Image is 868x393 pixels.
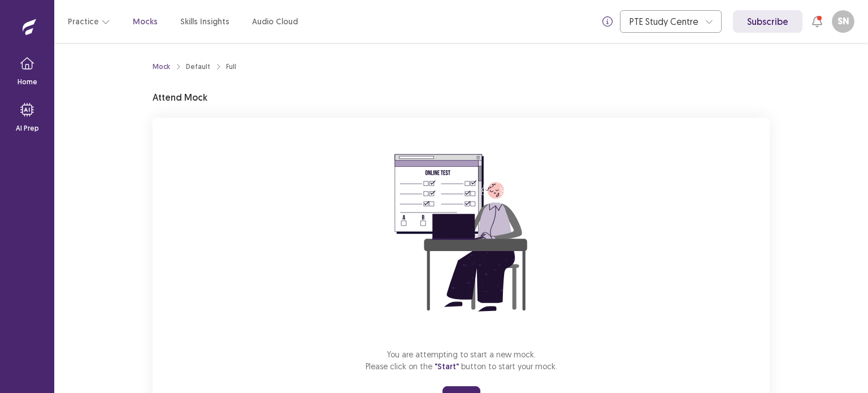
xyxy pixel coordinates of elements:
button: info [597,11,618,32]
a: Mock [153,62,170,72]
a: Mocks [133,16,158,28]
p: Attend Mock [153,90,207,104]
span: "Start" [435,361,459,372]
a: Skills Insights [180,16,229,28]
div: Default [186,62,210,72]
button: Practice [68,11,110,32]
img: attend-mock [359,131,563,335]
p: Home [18,77,37,87]
p: AI Prep [16,123,39,133]
div: PTE Study Centre [630,11,700,32]
div: Full [226,62,236,72]
button: SN [832,10,854,33]
nav: breadcrumb [153,62,236,72]
a: Subscribe [733,10,802,33]
p: You are attempting to start a new mock. Please click on the button to start your mock. [366,348,557,373]
a: Audio Cloud [252,16,298,28]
